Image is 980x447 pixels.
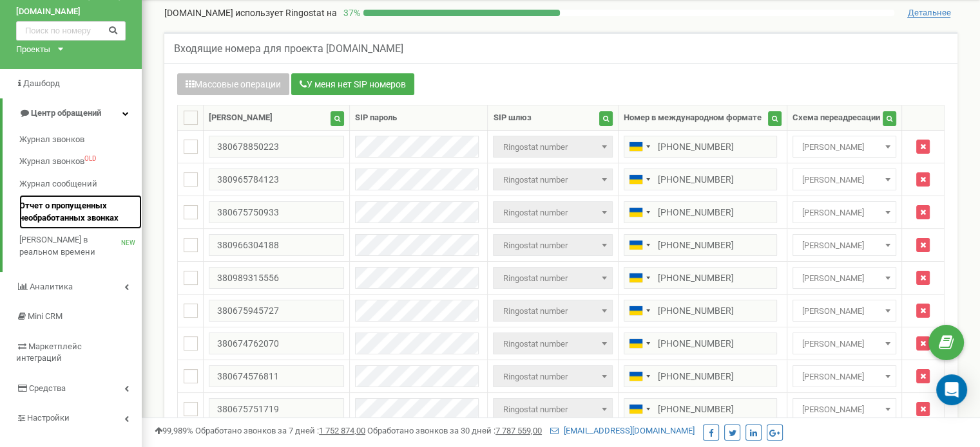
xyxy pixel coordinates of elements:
[793,112,880,124] div: Схема переадресации
[337,6,363,19] p: 37 %
[624,399,654,419] div: Telephone country code
[493,300,612,322] span: Ringostat number
[235,8,337,18] span: использует Ringostat на
[793,333,897,354] span: Гончарова Валерія
[349,105,487,131] th: SIP пароль
[29,383,66,393] span: Средства
[497,335,608,353] span: Ringostat number
[497,237,608,255] span: Ringostat number
[624,136,654,157] div: Telephone country code
[31,108,101,118] span: Центр обращений
[493,169,612,190] span: Ringostat number
[164,6,337,19] p: [DOMAIN_NAME]
[624,333,777,354] input: 050 123 4567
[19,129,142,151] a: Журнал звонков
[793,365,897,387] span: Алена Бавыко
[797,368,892,386] span: Алена Бавыко
[155,426,193,435] span: 99,989%
[624,365,777,387] input: 050 123 4567
[936,374,967,405] div: Open Intercom Messenger
[493,333,612,354] span: Ringostat number
[797,269,892,287] span: Дегнера Мирослава
[624,300,777,322] input: 050 123 4567
[793,169,897,190] span: Гончарова Валерія
[493,201,612,223] span: Ringostat number
[493,112,531,124] div: SIP шлюз
[497,138,608,156] span: Ringostat number
[624,300,654,321] div: Telephone country code
[19,178,97,190] span: Журнал сообщений
[19,151,142,173] a: Журнал звонковOLD
[3,98,142,129] a: Центр обращений
[493,136,612,158] span: Ringostat number
[493,267,612,289] span: Ringostat number
[907,8,950,18] span: Детальнее
[793,398,897,420] span: Алена Бавыко
[497,204,608,222] span: Ringostat number
[497,302,608,320] span: Ringostat number
[624,169,777,190] input: 050 123 4567
[19,234,121,258] span: [PERSON_NAME] в реальном времени
[624,235,654,255] div: Telephone country code
[793,234,897,256] span: Оверченко Тетяна
[19,134,84,146] span: Журнал звонков
[793,136,897,158] span: Мельник Ольга
[624,366,654,387] div: Telephone country code
[495,426,542,435] u: 7 787 559,00
[793,300,897,322] span: Шевчук Виктория
[177,73,289,95] button: Массовые операции
[624,234,777,256] input: 050 123 4567
[19,173,142,196] a: Журнал сообщений
[291,73,414,95] button: У меня нет SIP номеров
[493,234,612,256] span: Ringostat number
[174,43,403,55] h5: Входящие номера для проекта [DOMAIN_NAME]
[624,268,654,288] div: Telephone country code
[624,136,777,158] input: 050 123 4567
[624,112,762,124] div: Номер в международном формате
[19,200,135,224] span: Отчет о пропущенных необработанных звонках
[497,401,608,419] span: Ringostat number
[797,138,892,156] span: Мельник Ольга
[793,267,897,289] span: Дегнера Мирослава
[209,112,273,124] div: [PERSON_NAME]
[624,201,777,223] input: 050 123 4567
[16,342,82,363] span: Маркетплейс интеграций
[797,401,892,419] span: Алена Бавыко
[624,267,777,289] input: 050 123 4567
[550,426,695,435] a: [EMAIL_ADDRESS][DOMAIN_NAME]
[497,368,608,386] span: Ringostat number
[797,171,892,189] span: Гончарова Валерія
[793,201,897,223] span: Шевчук Виктория
[367,426,542,435] span: Обработано звонков за 30 дней :
[497,269,608,287] span: Ringostat number
[16,6,126,18] a: [DOMAIN_NAME]
[23,78,60,88] span: Дашборд
[497,171,608,189] span: Ringostat number
[797,237,892,255] span: Оверченко Тетяна
[319,426,365,435] u: 1 752 874,00
[19,229,142,263] a: [PERSON_NAME] в реальном времениNEW
[195,426,365,435] span: Обработано звонков за 7 дней :
[16,44,50,56] div: Проекты
[28,311,62,321] span: Mini CRM
[493,365,612,387] span: Ringostat number
[27,413,70,423] span: Настройки
[797,204,892,222] span: Шевчук Виктория
[624,202,654,223] div: Telephone country code
[493,398,612,420] span: Ringostat number
[19,195,142,229] a: Отчет о пропущенных необработанных звонках
[19,156,84,168] span: Журнал звонков
[624,333,654,354] div: Telephone country code
[797,302,892,320] span: Шевчук Виктория
[624,398,777,420] input: 050 123 4567
[624,169,654,190] div: Telephone country code
[30,282,73,291] span: Аналитика
[16,21,126,41] input: Поиск по номеру
[797,335,892,353] span: Гончарова Валерія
